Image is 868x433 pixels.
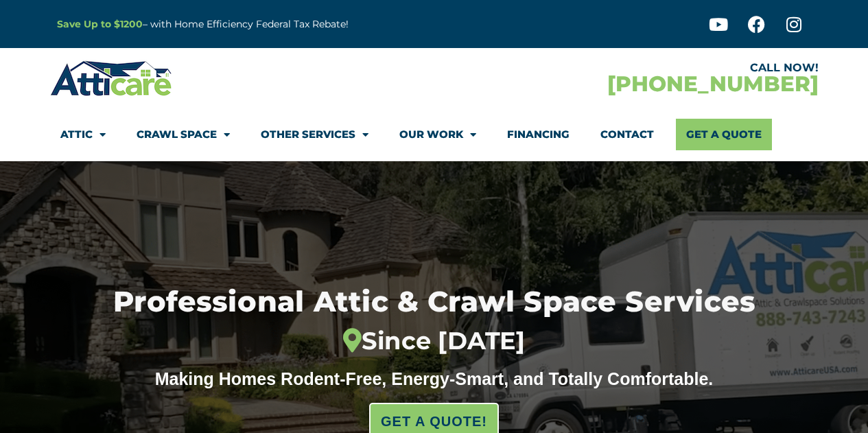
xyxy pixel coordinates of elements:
[47,288,821,355] h1: Professional Attic & Crawl Space Services
[676,119,772,150] a: Get A Quote
[507,119,570,150] a: Financing
[399,119,476,150] a: Our Work
[129,368,740,389] div: Making Homes Rodent-Free, Energy-Smart, and Totally Comfortable.
[60,119,808,150] nav: Menu
[57,18,143,30] a: Save Up to $1200
[434,62,819,73] div: CALL NOW!
[137,119,230,150] a: Crawl Space
[47,327,821,355] div: Since [DATE]
[57,16,502,32] p: – with Home Efficiency Federal Tax Rebate!
[261,119,368,150] a: Other Services
[600,119,654,150] a: Contact
[60,119,106,150] a: Attic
